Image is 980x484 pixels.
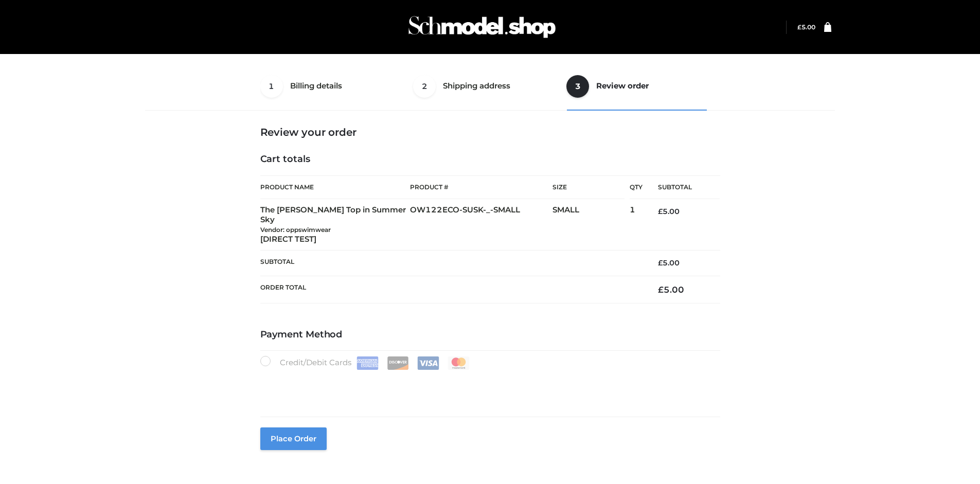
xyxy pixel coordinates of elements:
bdi: 5.00 [797,23,815,31]
img: Amex [357,356,379,370]
td: OW122ECO-SUSK-_-SMALL [410,199,553,250]
img: Mastercard [448,356,470,370]
h4: Cart totals [260,154,720,165]
th: Size [553,176,625,199]
img: Schmodel Admin 964 [405,7,559,47]
img: Discover [387,356,409,370]
span: £ [658,258,663,267]
th: Product Name [260,175,411,199]
span: £ [658,207,663,216]
th: Qty [630,175,643,199]
td: The [PERSON_NAME] Top in Summer Sky [DIRECT TEST] [260,199,411,250]
h3: Review your order [260,126,720,138]
bdi: 5.00 [658,284,684,295]
bdi: 5.00 [658,207,680,216]
td: SMALL [553,199,630,250]
iframe: Secure payment input frame [258,368,718,405]
a: £5.00 [797,23,815,31]
button: Place order [260,427,327,450]
th: Subtotal [643,176,720,199]
bdi: 5.00 [658,258,680,267]
th: Order Total [260,276,643,303]
td: 1 [630,199,643,250]
th: Product # [410,175,553,199]
label: Credit/Debit Cards [260,356,471,370]
small: Vendor: oppswimwear [260,226,331,234]
h4: Payment Method [260,329,720,340]
img: Visa [417,356,439,370]
span: £ [797,23,801,31]
th: Subtotal [260,250,643,276]
span: £ [658,284,664,295]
